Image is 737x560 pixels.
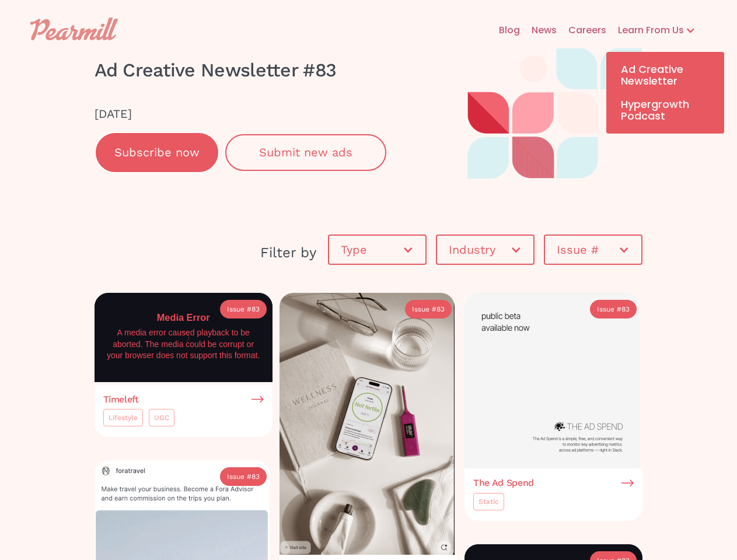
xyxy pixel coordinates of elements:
[95,48,410,92] h1: Ad Creative Newsletter #83
[487,12,520,49] a: Blog
[227,471,252,482] div: Issue #
[95,104,410,124] div: [DATE]
[520,12,557,49] a: News
[609,93,721,128] a: Hypergrowth Podcast
[473,478,534,488] h3: The Ad Spend
[621,303,630,315] div: 83
[103,394,139,405] h3: Timeleft
[252,471,260,482] div: 83
[606,52,724,134] nav: Learn From Us
[405,300,452,318] a: Issue #83
[220,300,267,318] a: Issue #83
[227,303,252,315] div: Issue #
[412,303,436,315] div: Issue #
[95,132,219,173] a: Subscribe now
[545,232,641,267] div: Issue #
[329,232,425,267] div: Type
[557,244,618,256] div: Issue #
[464,293,640,468] img: The Ad Spend
[149,409,174,426] a: UGC
[473,478,634,488] a: The Ad Spend
[154,412,169,423] div: UGC
[252,303,260,315] div: 83
[220,467,267,486] a: Issue #83
[109,412,138,423] div: Lifestyle
[557,12,606,49] a: Careers
[597,303,621,315] div: Issue #
[103,394,264,405] a: Timeleft
[449,244,510,256] div: Industry
[609,58,721,93] a: Ad Creative Newsletter
[280,293,455,555] img: Natural Cycles
[225,134,386,171] a: Submit new ads
[606,12,707,49] div: Learn From Us
[590,300,637,318] a: Issue #83
[473,493,504,510] a: Static
[606,23,684,37] div: Learn From Us
[103,409,143,426] a: Lifestyle
[95,242,316,263] div: Filter by
[478,496,499,508] div: Static
[341,244,402,256] div: Type
[437,232,533,267] div: Industry
[436,303,445,315] div: 83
